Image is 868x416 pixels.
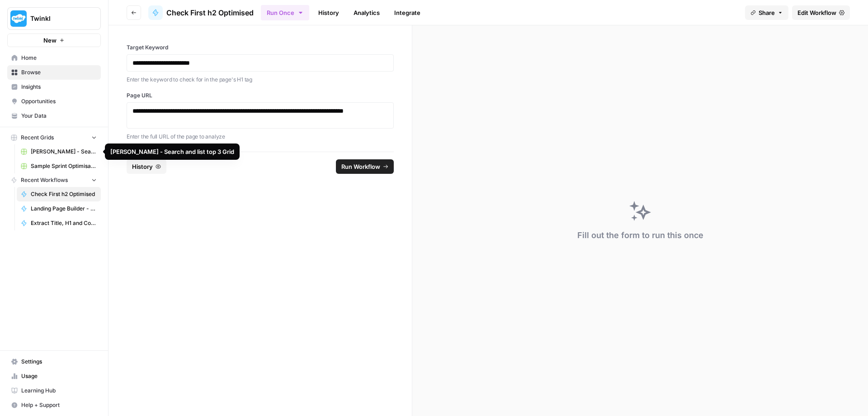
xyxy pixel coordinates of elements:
span: Learning Hub [21,387,97,395]
div: Domain: [DOMAIN_NAME] [24,24,99,31]
p: Enter the full URL of the page to analyze [127,132,394,141]
label: Target Keyword [127,43,394,52]
span: Home [21,54,97,62]
a: Opportunities [7,94,101,109]
a: Home [7,51,101,65]
a: Settings [7,354,101,369]
a: Your Data [7,109,101,123]
p: Enter the keyword to check for in the page's H1 tag [127,75,394,84]
span: Browse [21,68,97,77]
a: [PERSON_NAME] - Search and list top 3 Grid [17,144,101,159]
img: logo_orange.svg [14,14,22,22]
label: Page URL [127,91,394,100]
span: Edit Workflow [797,8,836,17]
img: tab_domain_overview_orange.svg [26,53,33,60]
span: Settings [21,358,97,366]
span: Twinkl [30,14,85,23]
span: Recent Grids [21,134,54,142]
a: Learning Hub [7,383,101,398]
span: Check First h2 Optimised [31,190,97,198]
a: Landing Page Builder - Alt 1 [17,201,101,216]
span: Sample Sprint Optimisations Check [31,162,97,170]
button: Workspace: Twinkl [7,7,101,30]
span: Opportunities [21,97,97,105]
div: Fill out the form to run this once [577,229,703,242]
a: Check First h2 Optimised [148,5,254,20]
a: Analytics [348,5,385,20]
a: Browse [7,65,101,80]
button: Help + Support [7,398,101,412]
a: Check First h2 Optimised [17,187,101,201]
div: Keywords by Traffic [101,53,149,59]
span: Run Workflow [341,162,380,171]
button: New [7,33,101,47]
span: Check First h2 Optimised [166,7,254,18]
span: Recent Workflows [21,176,68,184]
a: Extract Title, H1 and Copy [17,216,101,230]
a: History [313,5,344,20]
span: Share [759,8,775,17]
div: Domain Overview [36,53,81,59]
a: Usage [7,369,101,383]
img: website_grey.svg [14,24,22,31]
span: Insights [21,83,97,91]
span: Help + Support [21,401,97,409]
button: Recent Grids [7,131,101,144]
img: tab_keywords_by_traffic_grey.svg [91,53,99,60]
span: New [43,36,57,45]
img: Twinkl Logo [10,10,27,27]
span: [PERSON_NAME] - Search and list top 3 Grid [31,148,97,156]
span: Landing Page Builder - Alt 1 [31,205,97,213]
span: Extract Title, H1 and Copy [31,219,97,227]
button: Share [745,5,788,20]
button: Recent Workflows [7,173,101,187]
a: Edit Workflow [792,5,850,20]
a: Insights [7,80,101,94]
button: Run Once [261,5,309,20]
a: Sample Sprint Optimisations Check [17,159,101,173]
span: Your Data [21,112,97,120]
a: Integrate [389,5,426,20]
button: Run Workflow [336,159,394,174]
span: Usage [21,372,97,380]
div: v 4.0.25 [25,14,44,22]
